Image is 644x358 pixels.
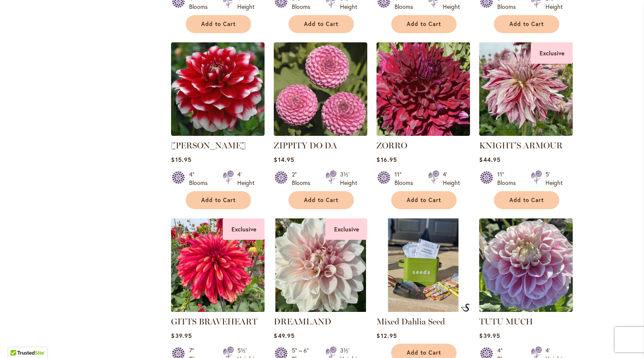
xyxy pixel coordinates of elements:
span: Add to Cart [201,197,236,204]
a: Tutu Much [479,306,573,314]
a: GITTS BRAVEHEART Exclusive [171,306,265,314]
button: Add to Cart [288,191,354,209]
a: ZAKARY ROBERT [171,130,265,137]
img: KNIGHTS ARMOUR [479,42,573,136]
a: Zorro [377,130,470,137]
div: 3½' Height [340,170,357,187]
span: Add to Cart [407,197,441,204]
span: Add to Cart [201,21,236,28]
a: DREAMLAND Exclusive [274,306,367,314]
img: GITTS BRAVEHEART [169,216,267,314]
button: Add to Cart [391,15,457,33]
a: Mixed Dahlia Seed [377,316,445,327]
span: Add to Cart [304,21,338,28]
div: 4' Height [237,170,254,187]
button: Add to Cart [288,15,354,33]
img: Mixed Dahlia Seed [377,218,470,312]
button: Add to Cart [186,191,251,209]
button: Add to Cart [391,191,457,209]
a: ZORRO [377,140,407,150]
div: 11" Blooms [395,170,418,187]
a: ZIPPITY DO DA [274,140,337,150]
div: 4" Blooms [189,170,213,187]
span: $44.95 [479,156,500,163]
a: [PERSON_NAME] [171,140,246,150]
div: Exclusive [223,218,265,240]
a: DREAMLAND [274,316,331,327]
span: $39.95 [479,332,500,340]
span: Add to Cart [304,197,338,204]
img: Zorro [377,42,470,136]
button: Add to Cart [494,191,559,209]
span: $49.95 [274,332,294,340]
div: Exclusive [531,42,573,64]
div: 4' Height [443,170,460,187]
div: 11" Blooms [497,170,521,187]
img: DREAMLAND [274,218,367,312]
button: Add to Cart [494,15,559,33]
img: ZAKARY ROBERT [171,42,265,136]
span: Add to Cart [509,21,544,28]
a: GITTS BRAVEHEART [171,316,257,327]
a: KNIGHT'S ARMOUR [479,140,563,150]
span: $39.95 [171,332,192,340]
div: 2" Blooms [292,170,315,187]
span: $12.95 [377,332,397,340]
a: TUTU MUCH [479,316,533,327]
a: Mixed Dahlia Seed Mixed Dahlia Seed [377,306,470,314]
button: Add to Cart [186,15,251,33]
iframe: Launch Accessibility Center [6,328,30,352]
span: Add to Cart [407,349,441,356]
div: 5' Height [545,170,563,187]
a: ZIPPITY DO DA [274,130,367,137]
span: $16.95 [377,156,397,163]
img: Tutu Much [479,218,573,312]
span: Add to Cart [407,21,441,28]
img: Mixed Dahlia Seed [461,304,470,312]
span: $14.95 [274,156,294,163]
img: ZIPPITY DO DA [274,42,367,136]
a: KNIGHTS ARMOUR Exclusive [479,130,573,137]
span: $15.95 [171,156,191,163]
span: Add to Cart [509,197,544,204]
div: Exclusive [325,218,367,240]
